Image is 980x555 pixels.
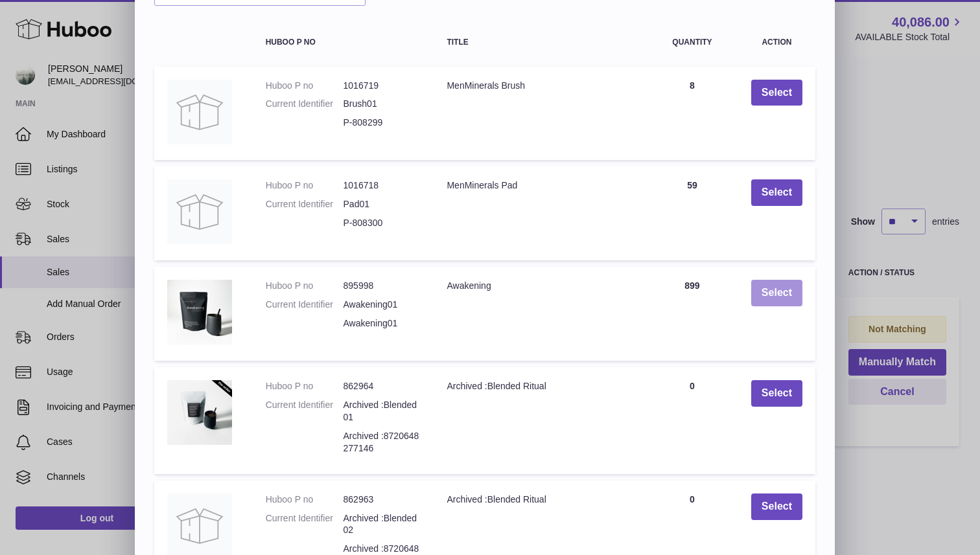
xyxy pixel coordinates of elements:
dd: 862964 [344,380,421,392]
td: 59 [646,166,738,260]
dd: Archived :Blended02 [344,512,421,537]
th: Huboo P no [253,25,434,60]
dd: 1016718 [344,179,421,192]
dt: Huboo P no [266,380,344,392]
div: MenMinerals Pad [447,179,633,192]
th: Title [434,25,646,60]
td: 8 [646,67,738,161]
img: MenMinerals Pad [167,179,232,244]
th: Action [738,25,815,60]
button: Select [751,280,802,306]
dd: Awakening01 [344,299,421,311]
dd: Brush01 [344,98,421,110]
dt: Current Identifier [266,299,344,311]
dt: Current Identifier [266,198,344,210]
button: Select [751,80,802,106]
img: Awakening [167,280,232,345]
dt: Huboo P no [266,280,344,292]
dd: Archived :8720648277146 [344,430,421,455]
dt: Huboo P no [266,80,344,92]
dt: Current Identifier [266,512,344,537]
img: MenMinerals Brush [167,80,232,144]
dt: Current Identifier [266,399,344,424]
div: Archived :Blended Ritual [447,493,633,506]
dd: 895998 [344,280,421,292]
button: Select [751,179,802,206]
dt: Huboo P no [266,179,344,192]
div: Awakening [447,280,633,292]
dd: 862963 [344,493,421,506]
th: Quantity [646,25,738,60]
td: 899 [646,267,738,361]
dd: P-808300 [344,217,421,229]
div: MenMinerals Brush [447,80,633,92]
dd: 1016719 [344,80,421,92]
img: Archived :Blended Ritual [167,380,232,445]
div: Archived :Blended Ritual [447,380,633,392]
dd: Pad01 [344,198,421,210]
button: Select [751,493,802,520]
dd: P-808299 [344,117,421,129]
dd: Archived :Blended01 [344,399,421,424]
dd: Awakening01 [344,317,421,330]
dt: Current Identifier [266,98,344,110]
button: Select [751,380,802,407]
td: 0 [646,367,738,473]
dt: Huboo P no [266,493,344,506]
